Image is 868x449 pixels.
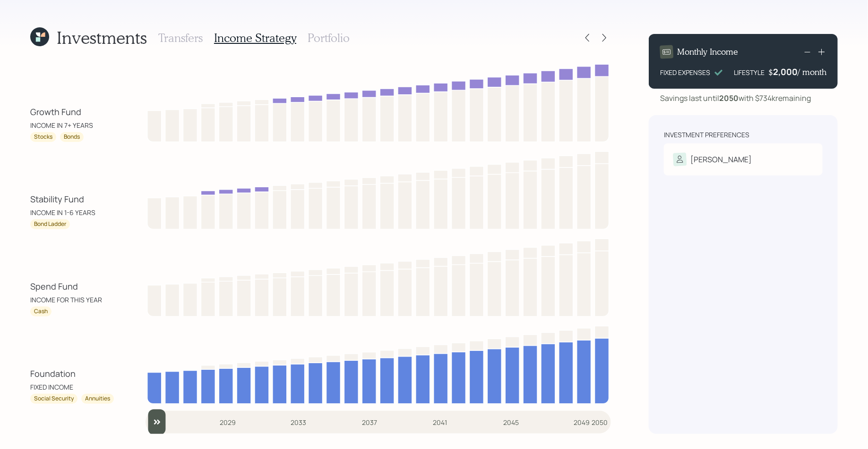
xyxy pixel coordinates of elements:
[34,220,66,228] div: Bond Ladder
[30,280,78,293] div: Spend Fund
[34,395,74,403] div: Social Security
[57,27,147,48] h1: Investments
[677,47,738,57] h4: Monthly Income
[64,133,80,141] div: Bonds
[30,120,93,130] div: INCOME IN 7+ YEARS
[30,106,81,118] div: Growth Fund
[690,154,752,165] div: [PERSON_NAME]
[158,31,203,45] h3: Transfers
[34,308,48,316] div: Cash
[773,66,798,77] div: 2,000
[34,133,52,141] div: Stocks
[30,367,76,380] div: Foundation
[660,67,710,77] div: FIXED EXPENSES
[664,130,749,140] div: Investment Preferences
[308,31,350,45] h3: Portfolio
[30,208,95,217] div: INCOME IN 1-6 YEARS
[85,395,110,403] div: Annuities
[734,67,765,77] div: LIFESTYLE
[660,92,811,104] div: Savings last until with $734k remaining
[214,31,296,45] h3: Income Strategy
[768,67,773,77] h4: $
[719,93,739,103] b: 2050
[798,67,826,77] h4: / month
[30,382,73,392] div: FIXED INCOME
[30,193,84,206] div: Stability Fund
[30,295,102,305] div: INCOME FOR THIS YEAR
